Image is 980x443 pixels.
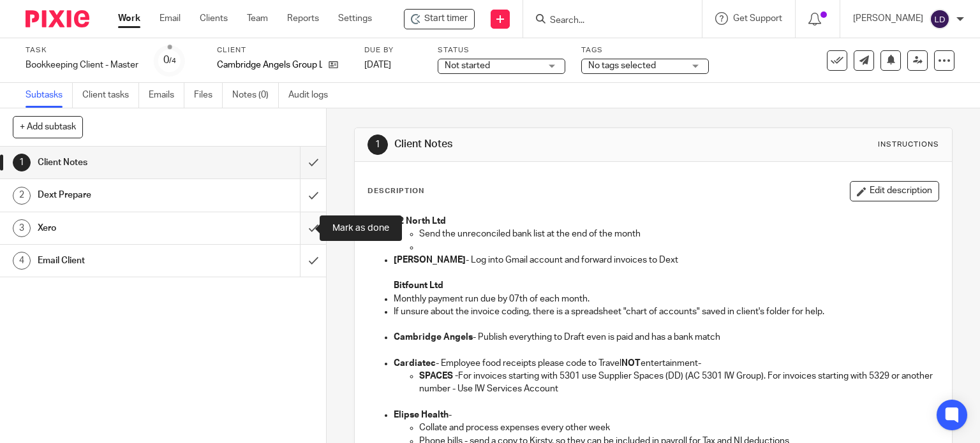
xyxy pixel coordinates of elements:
h1: Xero [38,219,204,238]
a: Settings [338,12,372,25]
h1: Email Client [38,251,204,270]
p: [PERSON_NAME] [853,12,923,25]
input: Search [549,15,664,27]
a: Emails [149,83,184,108]
p: - Log into Gmail account and forward invoices to Dext [394,254,939,266]
strong: Cardiatec [394,359,436,368]
h1: Client Notes [394,138,680,151]
div: Instructions [878,140,939,150]
div: 1 [367,134,388,155]
a: Audit logs [288,83,338,108]
p: Monthly payment run due by 07th of each month. [394,293,939,305]
strong: [PERSON_NAME] [394,256,466,265]
span: No tags selected [588,61,656,70]
div: 0 [163,53,176,68]
p: - Employee food receipts please code to Travel entertainment- [394,357,939,370]
a: Subtasks [26,83,73,108]
div: 3 [13,219,31,237]
h1: Dext Prepare [38,185,204,205]
h1: Client Notes [38,153,204,172]
img: Pixie [26,10,89,27]
a: Clients [200,12,228,25]
strong: Elipse Health [394,410,449,419]
p: - [394,409,939,421]
a: Client tasks [82,83,139,108]
a: Email [160,12,181,25]
strong: SPACES - [419,372,458,381]
p: Cambridge Angels Group Ltd [217,59,322,71]
button: Edit description [850,181,939,201]
a: Files [194,83,223,108]
p: If unsure about the invoice coding, there is a spreadsheet "chart of accounts" saved in client's ... [394,305,939,318]
a: Work [118,12,140,25]
a: Notes (0) [232,83,279,108]
div: 2 [13,187,31,205]
label: Client [217,45,348,55]
span: Get Support [733,14,782,23]
a: Team [247,12,268,25]
small: /4 [169,57,176,64]
strong: Cambridge Angels [394,333,473,342]
div: 4 [13,252,31,270]
span: Start timer [424,12,468,25]
div: 1 [13,154,31,171]
label: Due by [364,45,422,55]
p: Send the unreconciled bank list at the end of the month [419,228,939,240]
p: Collate and process expenses every other week [419,421,939,434]
label: Tags [581,45,709,55]
div: Bookkeeping Client - Master [26,59,138,71]
strong: NOT [621,359,641,368]
p: - Publish everything to Draft even is paid and has a bank match [394,331,939,344]
div: Cambridge Angels Group Ltd - Bookkeeping Client - Master [404,9,475,29]
p: For invoices starting with 5301 use Supplier Spaces (DD) (AC 5301 IW Group). For invoices startin... [419,370,939,396]
span: Not started [445,61,490,70]
a: Reports [287,12,319,25]
label: Status [438,45,565,55]
img: svg%3E [930,9,950,29]
strong: 52 North Ltd [394,217,446,226]
span: [DATE] [364,61,391,69]
label: Task [26,45,138,55]
strong: Bitfount Ltd [394,281,443,290]
p: Description [367,186,424,196]
button: + Add subtask [13,116,83,138]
